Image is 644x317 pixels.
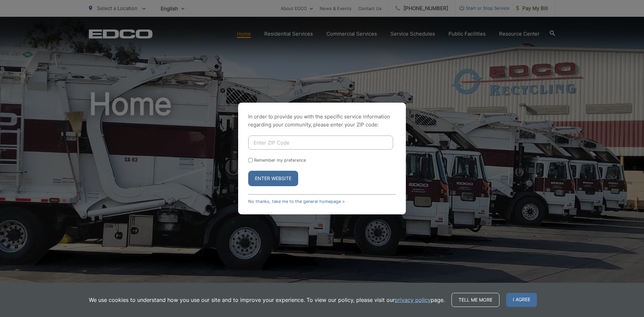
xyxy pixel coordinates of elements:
[395,296,431,304] a: privacy policy
[506,293,537,307] span: I agree
[451,293,499,307] a: Tell me more
[248,113,396,129] p: In order to provide you with the specific service information regarding your community, please en...
[248,171,298,186] button: Enter Website
[248,136,393,150] input: Enter ZIP Code
[89,296,445,304] p: We use cookies to understand how you use our site and to improve your experience. To view our pol...
[248,199,345,204] a: No thanks, take me to the general homepage >
[254,158,306,163] label: Remember my preference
